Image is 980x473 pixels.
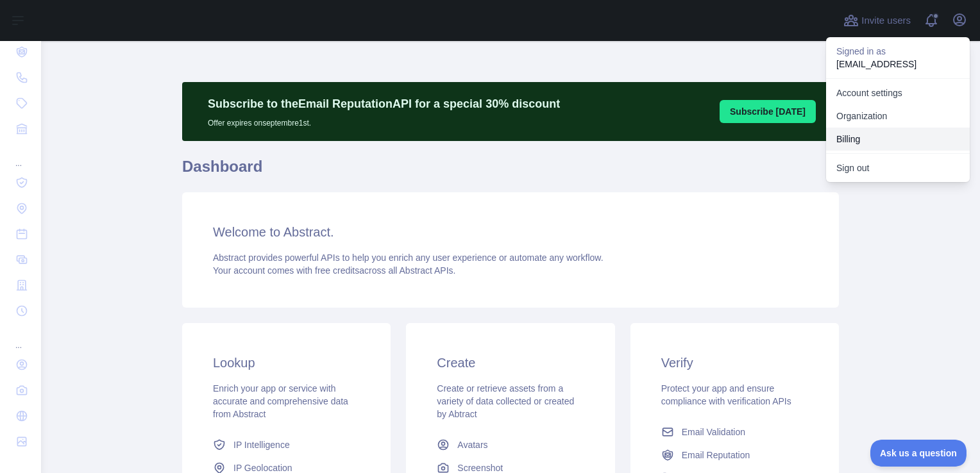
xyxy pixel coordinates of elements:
[213,223,808,241] h3: Welcome to Abstract.
[720,100,816,123] button: Subscribe [DATE]
[437,383,574,419] span: Create or retrieve assets from a variety of data collected or created by Abtract
[213,354,360,372] h3: Lookup
[661,354,808,372] h3: Verify
[861,13,911,28] span: Invite users
[208,113,560,128] p: Offer expires on septembre 1st.
[10,325,31,351] div: ...
[826,104,970,128] a: Organization
[208,433,365,456] a: IP Intelligence
[826,81,970,104] a: Account settings
[836,58,959,71] p: [EMAIL_ADDRESS]
[682,426,745,438] span: Email Validation
[826,128,970,151] button: Billing
[213,383,348,419] span: Enrich your app or service with accurate and comprehensive data from Abstract
[437,354,584,372] h3: Create
[656,420,813,444] a: Email Validation
[836,45,959,58] p: Signed in as
[432,433,589,456] a: Avatars
[870,440,967,467] iframe: Toggle Customer Support
[457,438,487,451] span: Avatars
[682,449,750,461] span: Email Reputation
[656,444,813,467] a: Email Reputation
[213,265,455,276] span: Your account comes with across all Abstract APIs.
[315,265,359,276] span: free credits
[826,156,970,179] button: Sign out
[661,383,791,406] span: Protect your app and ensure compliance with verification APIs
[182,156,839,187] h1: Dashboard
[208,95,560,113] p: Subscribe to the Email Reputation API for a special 30 % discount
[213,253,604,263] span: Abstract provides powerful APIs to help you enrich any user experience or automate any workflow.
[10,143,31,169] div: ...
[841,10,913,31] button: Invite users
[233,438,290,451] span: IP Intelligence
